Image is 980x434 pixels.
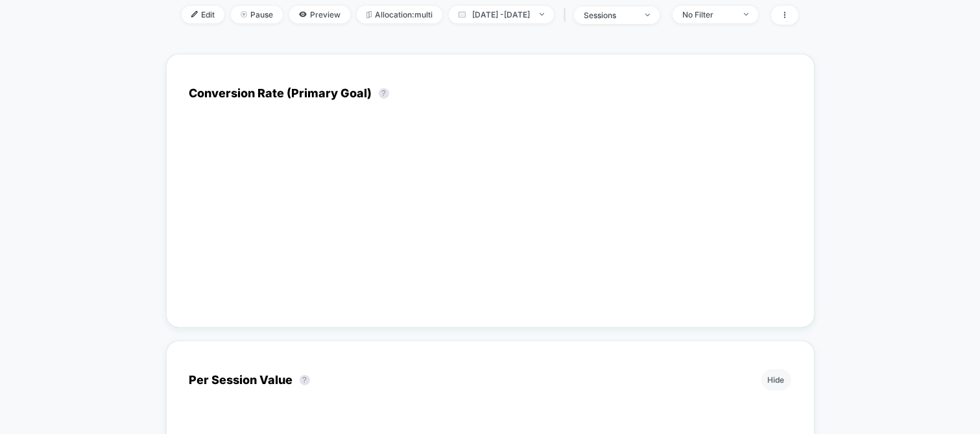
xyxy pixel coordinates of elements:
[379,88,389,99] button: ?
[560,6,574,25] span: |
[682,10,734,19] div: No Filter
[189,86,396,100] div: Conversion Rate (Primary Goal)
[744,13,748,16] img: end
[189,373,317,387] div: Per Session Value
[459,11,466,18] img: calendar
[289,6,350,23] span: Preview
[241,11,247,18] img: end
[540,13,544,16] img: end
[357,6,442,23] span: Allocation: multi
[191,11,198,18] img: edit
[176,142,778,304] div: CONVERSION_RATE
[231,6,283,23] span: Pause
[449,6,554,23] span: [DATE] - [DATE]
[584,10,636,20] div: sessions
[366,11,372,18] img: rebalance
[182,6,224,23] span: Edit
[761,369,791,391] button: Hide
[645,14,650,16] img: end
[300,375,310,385] button: ?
